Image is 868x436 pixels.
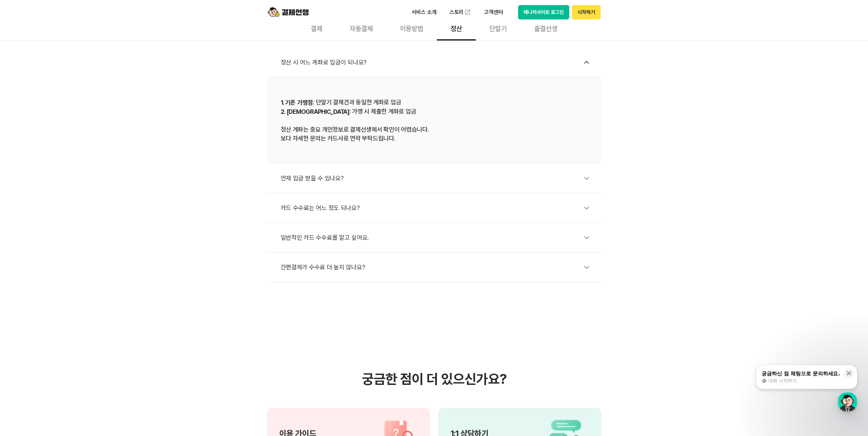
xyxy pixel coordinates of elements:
div: 언제 입금 받을 수 있나요? [281,170,594,186]
a: 대화 [45,216,88,233]
img: 외부 도메인 오픈 [464,9,471,16]
a: 설정 [88,216,131,233]
h3: 궁금한 점이 더 있으신가요? [267,371,601,387]
div: : 단말기 결제건과 동일한 계좌로 입금 : 가맹 시 제출한 계좌로 입금 정산 계좌는 중요 개인정보로 결제선생에서 확인이 어렵습니다. 보다 자세한 문의는 카드사로 연락 부탁드립니다. [281,98,588,143]
div: 일반적인 카드 수수료를 알고 싶어요. [281,230,594,245]
img: logo [268,6,309,19]
div: 정산 시 어느 계좌로 입금이 되나요? [281,55,594,70]
button: 시작하기 [572,5,600,19]
div: 이용방법 [386,15,437,41]
div: 정산 [437,15,476,41]
div: 단말기 [476,15,520,41]
p: 고객센터 [479,6,507,18]
button: 매니저사이트 로그인 [518,5,570,19]
a: 스토리 [445,5,476,19]
a: 홈 [2,216,45,233]
div: 간편결제가 수수료 더 높지 않나요? [281,259,594,275]
b: 1. 기존 가맹점 [281,99,313,106]
p: 서비스 소개 [407,6,441,18]
div: 자동결제 [336,15,386,41]
span: 대화 [62,227,71,232]
div: 결제 [297,15,336,41]
b: 2. [DEMOGRAPHIC_DATA] [281,108,350,115]
span: 홈 [21,226,26,232]
div: 카드 수수료는 어느 정도 되나요? [281,200,594,216]
span: 설정 [105,226,114,232]
div: 출결선생 [520,15,571,41]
